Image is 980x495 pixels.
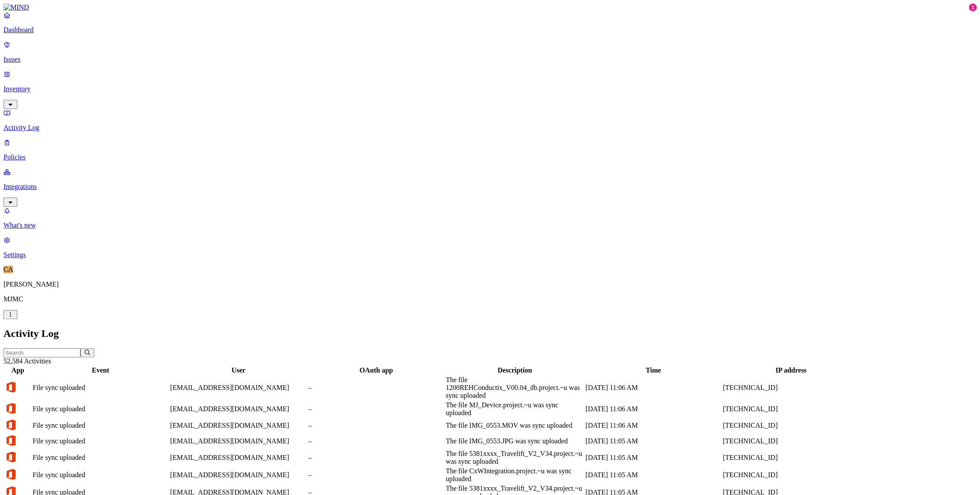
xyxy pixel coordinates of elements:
p: Dashboard [3,26,977,34]
span: – [309,437,312,445]
img: office-365 [5,468,17,480]
span: [EMAIL_ADDRESS][DOMAIN_NAME] [170,422,289,429]
span: [EMAIL_ADDRESS][DOMAIN_NAME] [170,454,289,461]
a: Integrations [3,168,977,205]
div: The file IMG_0553.JPG was sync uploaded [445,437,584,445]
div: The file 5381xxxx_Travelift_V2_V34.project.~u was sync uploaded [445,450,584,465]
h2: Activity Log [3,328,977,340]
span: [DATE] 11:06 AM [585,422,638,429]
div: [TECHNICAL_ID] [723,471,859,479]
span: [DATE] 11:06 AM [585,384,638,391]
span: [EMAIL_ADDRESS][DOMAIN_NAME] [170,471,289,478]
div: [TECHNICAL_ID] [723,405,859,413]
div: The file MJ_Device.project.~u was sync uploaded [445,401,584,417]
span: – [309,454,312,461]
div: 1 [969,3,977,11]
a: Inventory [3,70,977,108]
p: What's new [3,221,977,229]
div: User [170,366,307,374]
div: App [5,366,31,374]
div: File sync uploaded [33,405,169,413]
span: [EMAIL_ADDRESS][DOMAIN_NAME] [170,437,289,445]
p: [PERSON_NAME] [3,280,977,288]
span: [DATE] 11:05 AM [585,471,638,478]
div: Description [445,366,584,374]
img: MIND [3,3,29,11]
div: File sync uploaded [33,437,169,445]
a: Dashboard [3,11,977,34]
span: [DATE] 11:06 AM [585,405,638,412]
div: Event [33,366,169,374]
div: OAuth app [309,366,444,374]
div: File sync uploaded [33,471,169,479]
p: Activity Log [3,124,977,132]
p: Policies [3,153,977,161]
a: MIND [3,3,977,11]
span: – [309,471,312,478]
div: The file 1200REHConductix_V00.04_db.project.~u was sync uploaded [445,376,584,399]
div: File sync uploaded [33,384,169,392]
img: office-365 [5,451,17,463]
span: 52,584 Activities [3,357,51,365]
img: office-365 [5,419,17,431]
p: Settings [3,251,977,259]
div: File sync uploaded [33,454,169,462]
span: – [309,384,312,391]
div: The file IMG_0553.MOV was sync uploaded [445,422,584,429]
span: [DATE] 11:05 AM [585,437,638,445]
div: IP address [723,366,859,374]
span: [DATE] 11:05 AM [585,454,638,461]
a: Issues [3,41,977,63]
span: [EMAIL_ADDRESS][DOMAIN_NAME] [170,384,289,391]
span: CA [3,266,13,273]
div: File sync uploaded [33,422,169,429]
a: Policies [3,139,977,161]
div: The file CxWIntegration.project.~u was sync uploaded [445,467,584,483]
div: [TECHNICAL_ID] [723,384,859,392]
img: office-365 [5,434,17,446]
div: Time [585,366,721,374]
p: Integrations [3,183,977,191]
span: – [309,422,312,429]
a: What's new [3,207,977,229]
img: office-365 [5,381,17,393]
a: Settings [3,236,977,259]
p: Inventory [3,85,977,93]
input: Search [3,348,80,357]
p: Issues [3,56,977,63]
div: [TECHNICAL_ID] [723,422,859,429]
div: [TECHNICAL_ID] [723,454,859,462]
a: Activity Log [3,109,977,132]
span: – [309,405,312,412]
div: [TECHNICAL_ID] [723,437,859,445]
p: MJMC [3,295,977,303]
span: [EMAIL_ADDRESS][DOMAIN_NAME] [170,405,289,412]
img: office-365 [5,402,17,414]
